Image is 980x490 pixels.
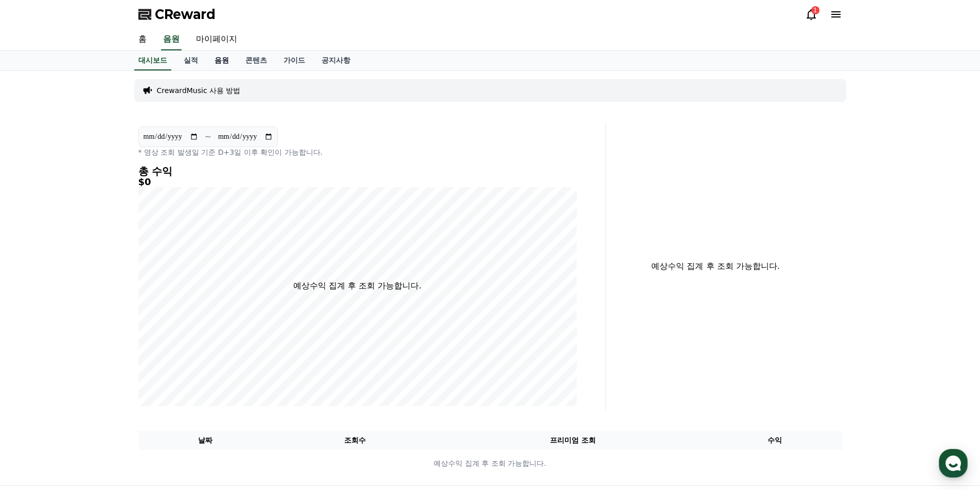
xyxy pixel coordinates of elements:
[32,341,39,350] span: 홈
[275,51,313,70] a: 가이드
[206,51,237,70] a: 음원
[438,431,708,450] th: 프리미엄 조회
[3,326,68,352] a: 홈
[614,260,817,273] p: 예상수익 집계 후 조회 가능합니다.
[138,166,577,177] h4: 총 수익
[805,8,817,21] a: 1
[133,326,198,352] a: 설정
[134,51,171,70] a: 대시보드
[708,431,842,450] th: 수익
[139,458,842,469] p: 예상수익 집계 후 조회 가능합니다.
[159,341,171,350] span: 설정
[175,51,206,70] a: 실적
[138,431,273,450] th: 날짜
[188,29,245,50] a: 마이페이지
[68,326,133,352] a: 대화
[138,6,216,23] a: CReward
[94,342,106,350] span: 대화
[811,6,819,14] div: 1
[161,29,182,50] a: 음원
[157,85,241,96] a: CrewardMusic 사용 방법
[293,280,421,292] p: 예상수익 집계 후 조회 가능합니다.
[272,431,437,450] th: 조회수
[205,131,211,143] p: ~
[138,177,577,187] h5: $0
[313,51,359,70] a: 공지사항
[138,147,577,157] p: * 영상 조회 발생일 기준 D+3일 이후 확인이 가능합니다.
[237,51,275,70] a: 콘텐츠
[155,6,216,23] span: CReward
[130,29,155,50] a: 홈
